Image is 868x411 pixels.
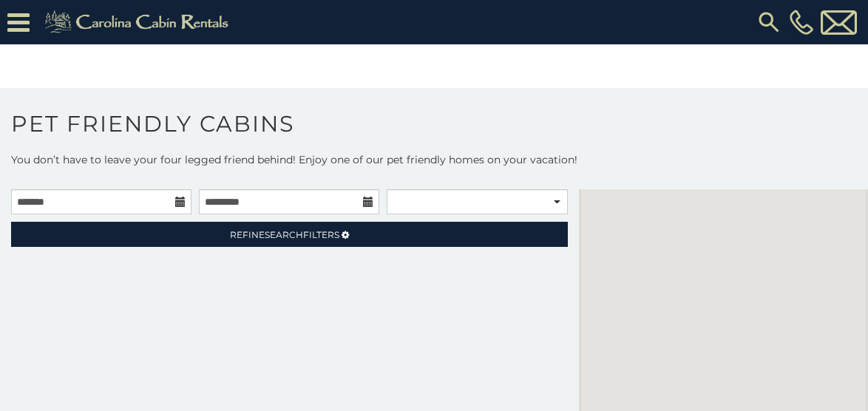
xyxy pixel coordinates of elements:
img: search-regular.svg [756,9,782,35]
img: Khaki-logo.png [37,7,241,37]
a: [PHONE_NUMBER] [786,10,817,35]
span: Refine Filters [230,229,339,240]
span: Search [265,229,303,240]
a: RefineSearchFilters [11,222,568,247]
